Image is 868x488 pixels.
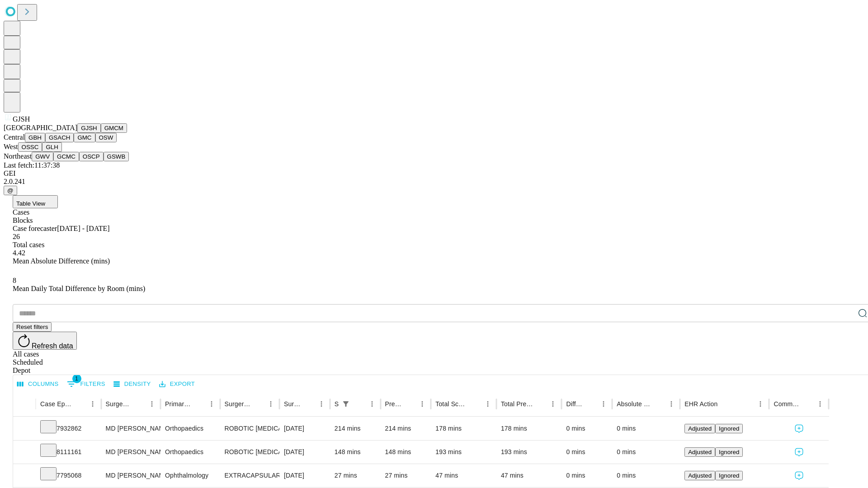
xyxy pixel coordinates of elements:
span: Last fetch: 11:37:38 [4,161,60,169]
button: Menu [814,398,826,410]
div: [DATE] [284,417,325,440]
div: 178 mins [501,417,557,440]
button: GJSH [77,123,101,133]
div: MD [PERSON_NAME] [106,464,156,487]
div: GEI [4,169,864,178]
span: GJSH [13,115,30,123]
div: MD [PERSON_NAME] [PERSON_NAME] Md [106,417,156,440]
div: 148 mins [335,441,376,464]
button: Select columns [15,377,61,391]
button: Table View [13,195,58,208]
button: Menu [205,398,218,410]
div: Total Scheduled Duration [435,400,468,408]
button: Ignored [715,424,743,433]
div: 47 mins [501,464,557,487]
button: Sort [652,398,665,410]
span: 8 [13,277,16,284]
button: Sort [469,398,481,410]
div: 0 mins [617,417,675,440]
button: Expand [18,421,31,437]
div: Absolute Difference [617,400,651,408]
span: West [4,143,18,150]
button: Show filters [65,377,108,391]
button: GWV [32,152,53,161]
div: Comments [774,400,800,408]
button: Density [111,377,153,391]
span: Refresh data [32,342,73,350]
button: Menu [754,398,767,410]
button: Menu [264,398,277,410]
button: Sort [801,398,814,410]
span: Ignored [719,449,739,455]
div: 0 mins [566,464,608,487]
span: Table View [16,200,45,207]
div: 178 mins [435,417,492,440]
button: Ignored [715,447,743,457]
span: Adjusted [688,449,712,455]
span: Reset filters [16,324,48,330]
button: Menu [665,398,678,410]
span: 1 [72,374,81,383]
button: Sort [403,398,416,410]
div: 47 mins [435,464,492,487]
div: [DATE] [284,441,325,464]
div: Difference [566,400,584,408]
button: Export [157,377,197,391]
div: 0 mins [617,441,675,464]
button: Menu [416,398,429,410]
div: Surgery Name [225,400,251,408]
button: Adjusted [684,471,715,480]
span: Mean Absolute Difference (mins) [13,257,110,265]
div: EHR Action [684,400,717,408]
button: Show filters [340,398,352,410]
button: Sort [302,398,315,410]
div: Surgery Date [284,400,302,408]
button: Sort [534,398,547,410]
span: @ [7,187,14,194]
span: Ignored [719,425,739,432]
button: Sort [193,398,205,410]
div: Predicted In Room Duration [385,400,403,408]
div: Orthopaedics [165,417,215,440]
div: Scheduled In Room Duration [335,400,339,408]
span: Case forecaster [13,225,57,232]
div: [DATE] [284,464,325,487]
span: Adjusted [688,472,712,479]
button: GLH [42,142,61,152]
button: GBH [25,133,45,142]
button: Menu [481,398,494,410]
div: 27 mins [385,464,427,487]
button: Refresh data [13,332,77,350]
button: Ignored [715,471,743,480]
span: Northeast [4,152,32,160]
div: 7932862 [40,417,97,440]
button: Menu [366,398,378,410]
div: 27 mins [335,464,376,487]
span: [DATE] - [DATE] [57,225,109,232]
button: GMCM [101,123,127,133]
div: Primary Service [165,400,191,408]
button: Reset filters [13,322,52,332]
span: Adjusted [688,425,712,432]
button: Sort [718,398,731,410]
button: Menu [315,398,328,410]
div: Ophthalmology [165,464,215,487]
div: 0 mins [566,441,608,464]
div: 148 mins [385,441,427,464]
span: Mean Daily Total Difference by Room (mins) [13,285,145,292]
button: Sort [252,398,264,410]
button: Menu [547,398,559,410]
button: Expand [18,468,31,484]
span: Central [4,133,25,141]
button: Menu [146,398,158,410]
span: 26 [13,233,20,240]
button: Sort [585,398,597,410]
div: Total Predicted Duration [501,400,533,408]
div: ROBOTIC [MEDICAL_DATA] KNEE TOTAL [225,441,275,464]
span: [GEOGRAPHIC_DATA] [4,124,77,131]
div: MD [PERSON_NAME] [PERSON_NAME] Md [106,441,156,464]
div: Surgeon Name [106,400,132,408]
button: GMC [74,133,95,142]
div: 8111161 [40,441,97,464]
button: Sort [353,398,366,410]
